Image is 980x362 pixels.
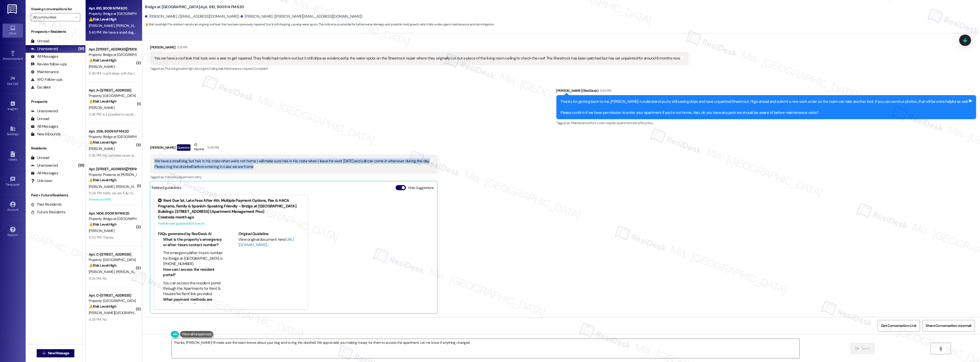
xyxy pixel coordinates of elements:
a: Support [3,225,23,239]
div: Review follow-ups [31,62,67,67]
img: ResiDesk Logo [7,4,18,14]
div: Unanswered [31,46,58,52]
div: 4:29 PM: No [89,317,107,322]
span: [PERSON_NAME] [89,64,114,69]
div: Past + Future Residents [26,193,85,198]
div: Property: Preserve at [PERSON_NAME][GEOGRAPHIC_DATA] [89,172,136,177]
button: Get Conversation Link [878,320,920,331]
span: : The resident reports an ongoing roof leak that has been previously 'repaired' but is still drip... [145,22,494,27]
div: Property: Bridge at [GEOGRAPHIC_DATA] [89,216,136,222]
div: Apt. A~[STREET_ADDRESS] [89,88,136,93]
b: Bridge at [GEOGRAPHIC_DATA]: Apt. 610, 9009 N FM 620 [145,4,244,10]
div: Unread [31,38,49,44]
button: Send [850,343,875,354]
div: [PERSON_NAME]. ([PERSON_NAME][EMAIL_ADDRESS][DOMAIN_NAME]) [241,14,363,19]
span: [PERSON_NAME][GEOGRAPHIC_DATA] [89,310,147,315]
div: [PERSON_NAME] [150,45,688,52]
div: 5:06 PM: Hello, we are fully moved out of preserves [89,191,165,195]
strong: ⚠️ Risk Level: High [89,178,116,182]
div: 5:36 PM: Is it possible to vacate our residence prior to the expiration of our lease agreement wi... [89,112,273,117]
div: Unknown [31,178,53,184]
a: Templates • [3,175,23,189]
div: Property: Bridge at [GEOGRAPHIC_DATA] [89,134,136,139]
div: Maintenance [31,69,59,75]
span: New Message [48,350,69,356]
div: All Messages [31,124,58,129]
span: Maintenance , [571,121,589,125]
div: Unanswered [31,108,58,114]
div: [PERSON_NAME]. ([EMAIL_ADDRESS][DOMAIN_NAME]) [145,14,239,19]
div: Property: [GEOGRAPHIC_DATA] [89,93,136,98]
div: Property: [GEOGRAPHIC_DATA] [89,257,136,263]
a: Account [3,200,23,214]
span: [PERSON_NAME] [89,105,114,110]
div: 5:39 PM: i can't sleep with the lousy machine [89,71,155,76]
div: 4:29 PM: No [89,276,107,281]
div: Apt. 610, 9009 N FM 620 [89,6,136,11]
div: Apt. C~[STREET_ADDRESS] [89,293,136,298]
div: All Messages [31,54,58,59]
div: 5:43 PM [206,145,219,150]
span: [PERSON_NAME] [116,23,142,28]
span: [PERSON_NAME] [89,184,116,189]
span: [PERSON_NAME] [89,146,114,151]
div: [PERSON_NAME] [150,142,437,155]
span: Get Conversation Link [881,323,916,328]
strong: ⚠️ Risk Level: High [89,99,116,104]
label: Viewing conversations for [31,5,80,13]
div: 5:02 PM: Thanks [89,235,114,240]
span: Pet policy [639,121,653,125]
div: Created a month ago [158,215,304,220]
div: We have a small dog, but he's in his crate when we're not home. I will make sure he's in his crat... [154,158,429,169]
div: Neutral [193,142,205,153]
div: Property: [GEOGRAPHIC_DATA] [89,298,136,304]
a: Inbox [3,24,23,37]
span: Urgent , [199,66,209,71]
span: [PERSON_NAME] [PERSON_NAME] [116,269,168,274]
a: Buildings [3,124,23,138]
div: 5:43 PM: We have a small dog, but he's in his crate when we're not home. I will make sure he's in... [89,30,446,35]
div: Rent Due 1st, Late Fees After 4th, Multiple Payment Options, Flex & HACA Programs, Family & Spani... [158,198,304,214]
li: The emergency/after-hours number for Bridge at [GEOGRAPHIC_DATA] is [PHONE_NUMBER]. [163,250,224,267]
input: All communities [33,13,72,21]
span: Plumbing/water , [165,66,187,71]
div: Unread [31,116,49,122]
div: Prospects + Residents [26,29,85,34]
span: [PERSON_NAME] [89,269,116,274]
span: Ceiling leak , [209,66,224,71]
span: Share Conversation via email [926,323,972,328]
div: Question [177,144,191,151]
span: Apartment entry , [616,121,639,125]
span: [PERSON_NAME] [89,228,114,233]
div: Property: Bridge at [GEOGRAPHIC_DATA] [89,11,136,16]
button: Share Conversation via email [923,320,975,331]
div: Past Residents [31,202,62,207]
div: Property: Bridge at [GEOGRAPHIC_DATA] [89,52,136,57]
strong: ⚠️ Risk Level: High [89,263,116,268]
label: Hide Suggestions [408,185,434,190]
div: Yes we have a roof leak that took over a year to get repaired. They finally had roofers out but i... [154,56,680,61]
span: Send [862,346,869,351]
li: How can I access the resident portal? [163,267,224,278]
li: What payment methods are accepted for rent? [163,297,224,308]
span: Complaint [253,66,268,71]
div: All Messages [31,170,58,176]
i:  [42,351,46,355]
strong: ⚠️ Risk Level: High [89,222,116,227]
strong: ⚠️ Risk Level: High [89,17,116,22]
div: (91) [77,45,85,53]
li: You can access the resident portal through the 'Apartments for Rent & Houses for Rent' link provi... [163,280,224,297]
div: Apt. [STREET_ADDRESS][PERSON_NAME] [89,47,136,52]
div: 3:13 PM [176,45,187,50]
i:  [855,347,859,351]
span: [PERSON_NAME] [116,184,142,189]
span: Maintenance request , [224,66,253,71]
div: Portfolio level guideline ( 65 % match) [158,221,304,226]
div: Apt. 1406, 9009 N FM 620 [89,211,136,216]
b: Original Guideline [238,231,269,236]
i:  [75,15,78,19]
div: [PERSON_NAME] (ResiDesk) [556,88,976,95]
b: FAQs generated by ResiDesk AI [158,231,211,236]
div: Apt. [STREET_ADDRESS][PERSON_NAME] [89,166,136,172]
span: • [20,182,21,186]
